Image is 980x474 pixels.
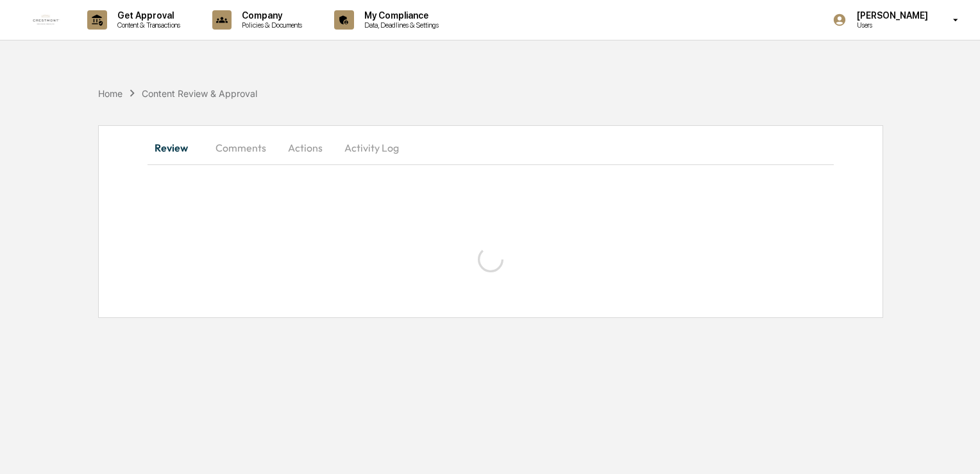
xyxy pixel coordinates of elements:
p: Company [232,10,308,21]
button: Comments [205,132,276,163]
p: Data, Deadlines & Settings [354,21,445,30]
p: Users [847,21,934,30]
div: Content Review & Approval [142,88,257,99]
div: Home [98,88,122,99]
p: Get Approval [107,10,187,21]
p: Content & Transactions [107,21,187,30]
button: Actions [276,132,334,163]
p: My Compliance [354,10,445,21]
div: secondary tabs example [148,132,834,163]
p: Policies & Documents [232,21,308,30]
p: [PERSON_NAME] [847,10,934,21]
button: Review [148,132,205,163]
button: Activity Log [334,132,409,163]
img: logo [31,4,62,35]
